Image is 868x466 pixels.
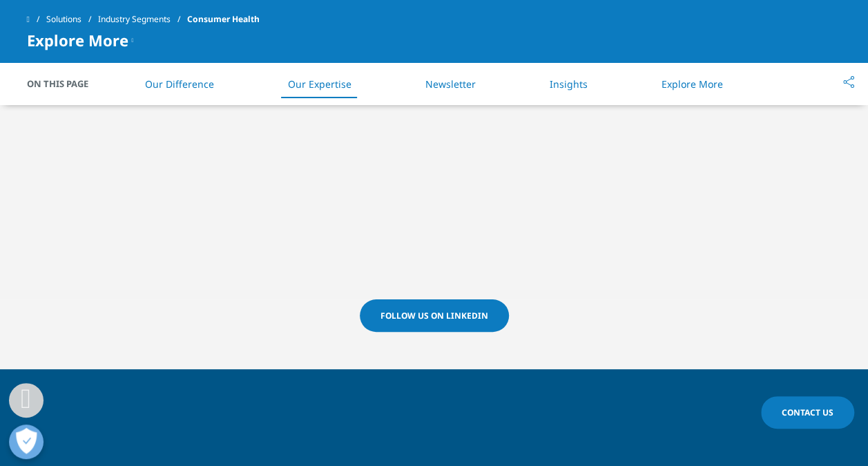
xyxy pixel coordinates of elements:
[187,7,260,32] span: Consumer Health
[782,407,833,418] span: Contact Us
[662,77,723,91] a: Explore More
[27,32,128,48] span: Explore More
[27,77,103,91] span: On This Page
[288,77,351,91] a: Our Expertise
[46,7,98,32] a: Solutions
[380,310,488,321] span: Follow us on LinkedIn
[761,396,854,429] a: Contact Us
[9,425,44,459] button: Open Preferences
[145,77,214,91] a: Our Difference
[98,7,187,32] a: Industry Segments
[360,299,509,332] a: Follow us on LinkedIn
[425,77,476,91] a: Newsletter
[550,77,588,91] a: Insights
